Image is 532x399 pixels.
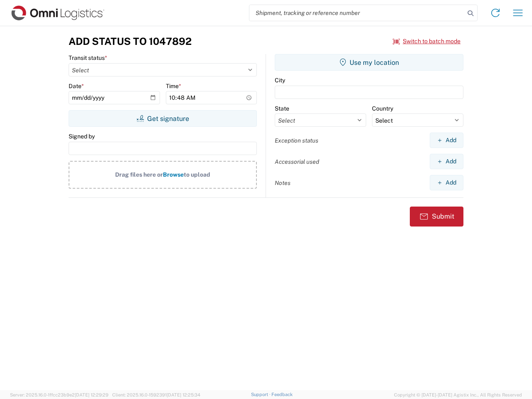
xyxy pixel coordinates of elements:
[115,171,163,178] span: Drag files here or
[75,392,108,397] span: [DATE] 12:29:29
[393,34,461,48] button: Switch to batch mode
[372,105,393,112] label: Country
[166,82,181,90] label: Time
[69,35,192,47] h3: Add Status to 1047892
[163,171,184,178] span: Browse
[251,392,272,397] a: Support
[167,392,200,397] span: [DATE] 12:25:34
[184,171,210,178] span: to upload
[249,5,465,21] input: Shipment, tracking or reference number
[275,54,463,71] button: Use my location
[69,133,95,140] label: Signed by
[69,82,84,90] label: Date
[430,154,463,169] button: Add
[275,105,289,112] label: State
[112,392,200,397] span: Client: 2025.16.0-1592391
[275,76,285,84] label: City
[410,207,463,227] button: Submit
[275,158,319,165] label: Accessorial used
[10,392,108,397] span: Server: 2025.16.0-1ffcc23b9e2
[430,133,463,148] button: Add
[271,392,293,397] a: Feedback
[394,391,522,399] span: Copyright © [DATE]-[DATE] Agistix Inc., All Rights Reserved
[275,137,318,144] label: Exception status
[430,175,463,190] button: Add
[69,54,107,62] label: Transit status
[275,179,291,187] label: Notes
[69,110,257,127] button: Get signature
